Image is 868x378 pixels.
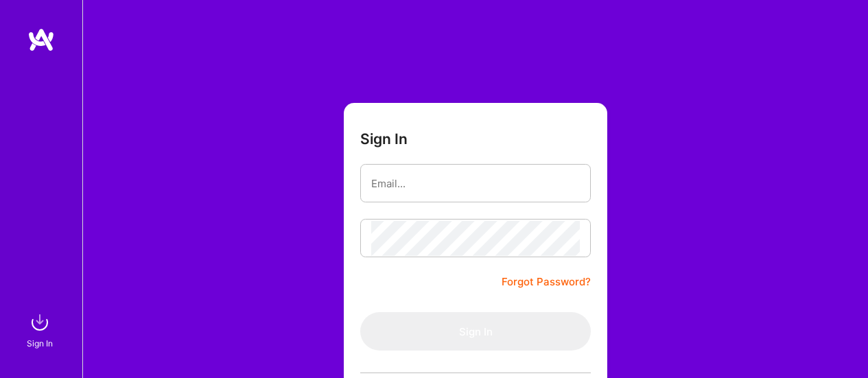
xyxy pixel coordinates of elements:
[360,312,591,351] button: Sign In
[26,309,54,336] img: sign in
[360,130,408,147] h3: Sign In
[27,336,53,351] div: Sign In
[29,309,54,351] a: sign inSign In
[502,274,591,290] a: Forgot Password?
[371,166,580,201] input: Email...
[27,27,55,52] img: logo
